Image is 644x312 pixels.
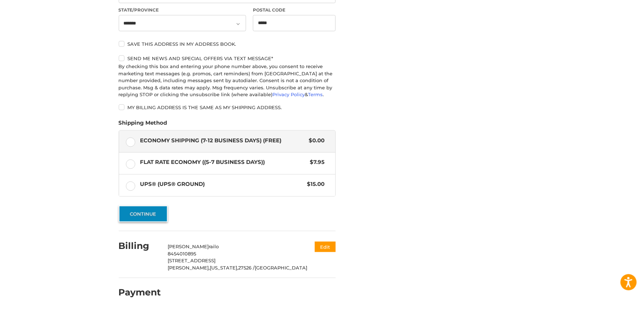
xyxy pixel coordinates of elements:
span: [GEOGRAPHIC_DATA] [255,265,307,271]
div: By checking this box and entering your phone number above, you consent to receive marketing text ... [119,63,336,98]
span: 8454010895 [168,251,196,257]
span: Flat Rate Economy ((5-7 Business Days)) [140,159,307,167]
label: My billing address is the same as my shipping address. [119,104,336,110]
label: Send me news and special offers via text message* [119,55,336,61]
span: [STREET_ADDRESS] [168,258,216,264]
label: State/Province [119,7,246,13]
h2: Billing [119,241,161,252]
a: Privacy Policy [273,92,305,97]
h2: Payment [119,287,161,298]
span: $0.00 [305,137,325,145]
button: Edit [315,242,336,252]
span: [PERSON_NAME], [168,265,210,271]
span: $7.95 [307,159,325,167]
span: UPS® (UPS® Ground) [140,180,304,189]
legend: Shipping Method [119,119,167,130]
span: $15.00 [304,180,325,189]
span: [US_STATE], [210,265,238,271]
span: [PERSON_NAME] [168,244,209,250]
button: Continue [119,206,168,222]
span: 27526 / [238,265,255,271]
span: Economy Shipping (7-12 Business Days) (Free) [140,137,305,145]
a: Terms [308,92,323,97]
label: Save this address in my address book. [119,41,336,47]
label: Postal Code [253,7,336,13]
span: railo [209,244,219,250]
